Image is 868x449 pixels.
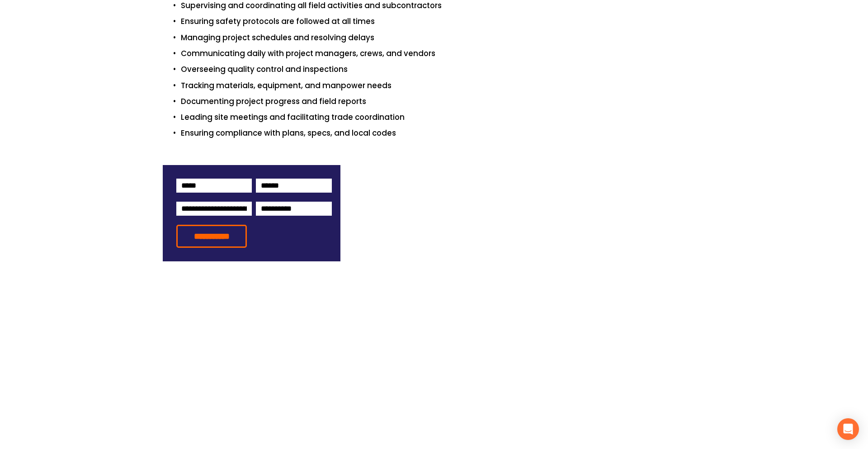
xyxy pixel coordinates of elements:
p: Communicating daily with project managers, crews, and vendors [181,47,705,60]
p: Ensuring safety protocols are followed at all times [181,15,705,28]
p: Leading site meetings and facilitating trade coordination [181,111,705,123]
div: Open Intercom Messenger [837,418,859,440]
p: Tracking materials, equipment, and manpower needs [181,80,705,92]
p: Ensuring compliance with plans, specs, and local codes [181,127,705,139]
p: Documenting project progress and field reports [181,95,705,108]
p: Managing project schedules and resolving delays [181,32,705,44]
p: Overseeing quality control and inspections [181,63,705,76]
